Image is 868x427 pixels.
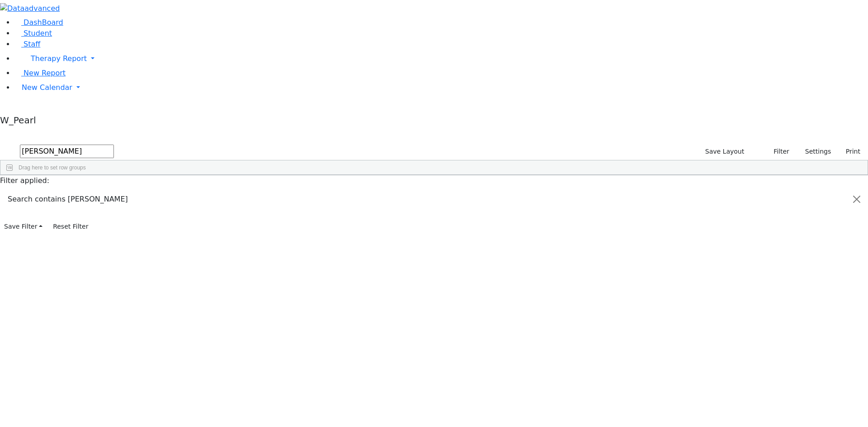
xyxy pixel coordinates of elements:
button: Settings [793,145,835,159]
button: Print [835,145,864,159]
button: Reset Filter [49,220,92,234]
input: Search [20,145,114,158]
button: Close [846,187,868,212]
span: Drag here to set row groups [19,164,86,171]
a: Student [14,29,52,38]
a: DashBoard [14,18,63,27]
a: New Calendar [14,79,868,97]
span: DashBoard [24,18,63,27]
span: Student [24,29,52,38]
span: New Report [24,69,66,77]
span: New Calendar [22,83,72,92]
button: Filter [762,145,793,159]
a: New Report [14,69,66,77]
a: Staff [14,40,40,48]
a: Therapy Report [14,50,868,68]
span: Staff [24,40,40,48]
button: Save Layout [701,145,748,159]
span: Therapy Report [31,54,87,63]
